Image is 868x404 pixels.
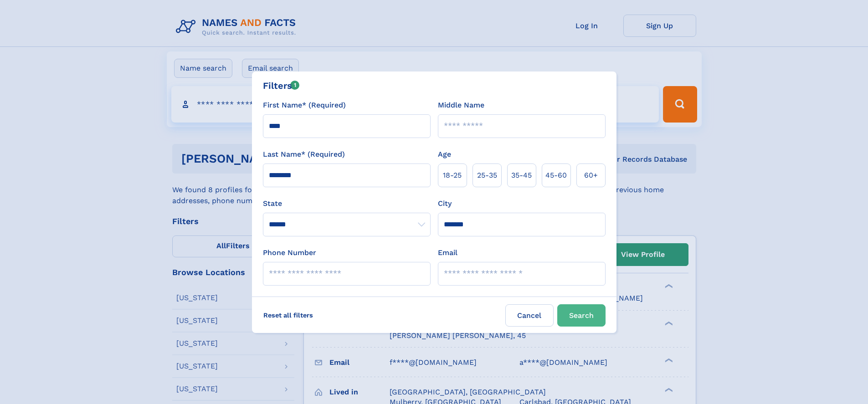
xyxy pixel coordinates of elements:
span: 18‑25 [443,170,462,181]
span: 60+ [584,170,598,181]
label: First Name* (Required) [263,100,346,111]
label: Email [438,247,457,258]
label: City [438,198,452,209]
label: Age [438,149,451,160]
span: 25‑35 [477,170,497,181]
label: State [263,198,431,209]
label: Last Name* (Required) [263,149,345,160]
span: 45‑60 [545,170,567,181]
label: Cancel [505,304,554,327]
button: Search [557,304,606,327]
span: 35‑45 [511,170,532,181]
div: Filters [263,79,300,92]
label: Phone Number [263,247,316,258]
label: Middle Name [438,100,484,111]
label: Reset all filters [257,304,319,326]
